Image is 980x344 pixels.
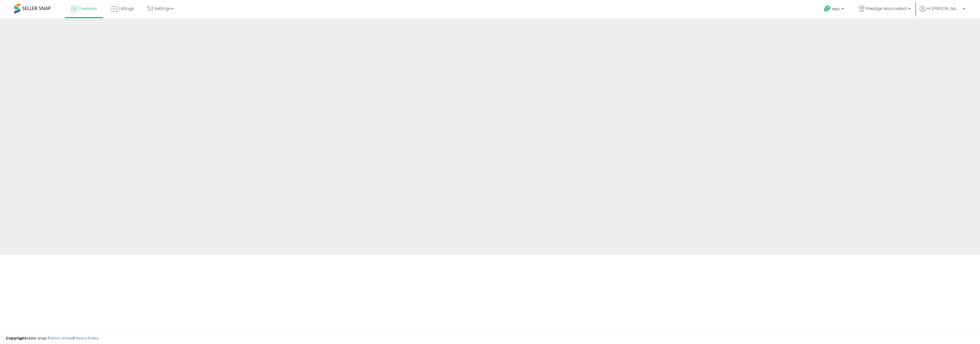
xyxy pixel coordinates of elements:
[78,6,97,11] span: Overview
[927,6,961,11] span: Hi [PERSON_NAME]
[832,7,840,11] span: Help
[866,6,906,11] span: Prestige Associated
[819,1,850,18] a: Help
[119,6,134,11] span: Listings
[824,5,831,12] i: Get Help
[920,6,965,18] a: Hi [PERSON_NAME]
